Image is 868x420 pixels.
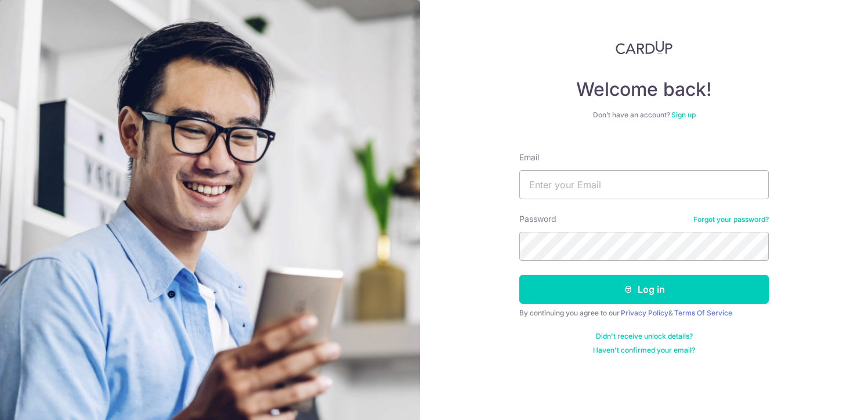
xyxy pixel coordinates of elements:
div: Don’t have an account? [519,110,769,120]
label: Password [519,213,556,225]
div: By continuing you agree to our & [519,308,769,318]
input: Enter your Email [519,170,769,199]
a: Didn't receive unlock details? [596,332,693,341]
img: CardUp Logo [616,41,672,55]
a: Privacy Policy [621,308,668,317]
a: Sign up [671,110,696,119]
a: Haven't confirmed your email? [593,346,695,355]
button: Log in [519,275,769,304]
h4: Welcome back! [519,78,769,101]
a: Terms Of Service [674,308,732,317]
a: Forgot your password? [693,215,769,224]
label: Email [519,152,539,163]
